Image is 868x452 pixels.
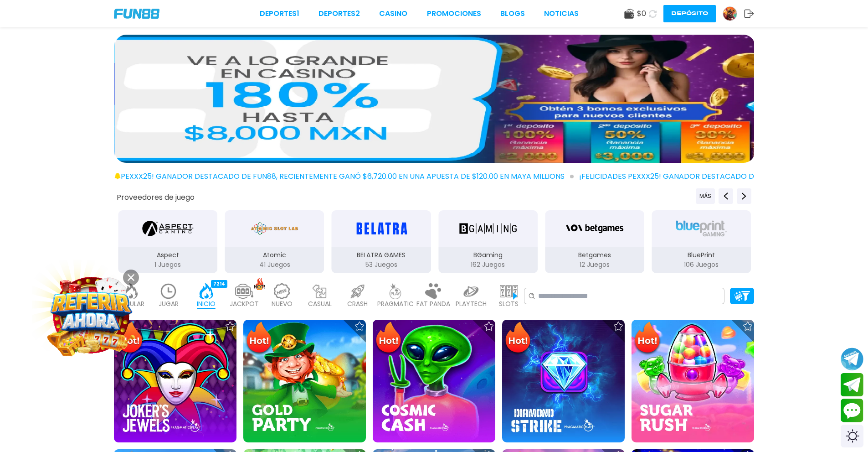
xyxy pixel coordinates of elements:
[723,6,744,21] a: Avatar
[632,321,662,356] img: Hot
[500,8,525,19] a: BLOGS
[249,216,300,241] img: Atomic
[272,299,293,309] p: NUEVO
[235,283,253,299] img: jackpot_light.webp
[841,347,863,371] button: Join telegram channel
[353,216,410,241] img: BELATRA GAMES
[197,299,216,309] p: INICIO
[459,216,517,241] img: BGaming
[142,216,193,241] img: Aspect
[332,260,431,270] p: 53 Juegos
[118,260,217,270] p: 1 Juegos
[117,192,195,202] button: Proveedores de juego
[696,188,715,204] button: Previous providers
[841,373,863,397] button: Join telegram
[379,8,407,19] a: CASINO
[377,299,414,309] p: PRAGMATIC
[386,283,405,299] img: pragmatic_light.webp
[648,209,755,274] button: BluePrint
[438,260,538,270] p: 162 Juegos
[632,320,754,442] img: Sugar Rush
[311,283,329,299] img: casual_light.webp
[544,8,579,19] a: NOTICIAS
[541,209,648,274] button: Betgames
[118,250,217,260] p: Aspect
[114,209,221,274] button: Aspect
[427,8,481,19] a: Promociones
[230,299,259,309] p: JACKPOT
[723,7,737,21] img: Avatar
[503,321,533,356] img: Hot
[545,250,644,260] p: Betgames
[308,299,332,309] p: CASUAL
[244,321,274,356] img: Hot
[416,299,450,309] p: FAT PANDA
[332,250,431,260] p: BELATRA GAMES
[545,260,644,270] p: 12 Juegos
[349,283,367,299] img: crash_light.webp
[254,278,265,290] img: hot
[328,209,435,274] button: BELATRA GAMES
[841,425,863,447] div: Switch theme
[637,8,646,19] span: $ 0
[243,320,366,442] img: Gold Party
[373,320,495,442] img: Cosmic Cash
[456,299,487,309] p: PLAYTECH
[72,171,574,182] span: ¡FELICIDADES pexxx25! GANADOR DESTACADO DE FUN88, RECIENTEMENTE GANÓ $6,720.00 EN UNA APUESTA DE ...
[424,283,442,299] img: fat_panda_light.webp
[841,399,863,422] button: Contact customer service
[318,8,360,19] a: Deportes2
[225,260,324,270] p: 41 Juegos
[114,320,236,442] img: Joker's Jewels
[159,283,178,299] img: recent_light.webp
[374,321,403,356] img: Hot
[500,283,518,299] img: slots_light.webp
[197,283,216,299] img: home_active.webp
[438,250,538,260] p: BGaming
[462,283,480,299] img: playtech_light.webp
[159,299,179,309] p: JUGAR
[499,299,519,309] p: SLOTS
[260,8,299,19] a: Deportes1
[737,188,751,204] button: Next providers
[347,299,368,309] p: CRASH
[221,209,328,274] button: Atomic
[273,283,291,299] img: new_light.webp
[719,188,733,204] button: Previous providers
[663,5,716,22] button: Depósito
[435,209,541,274] button: BGaming
[673,216,730,241] img: BluePrint
[502,320,625,442] img: Diamond Strike
[566,216,623,241] img: Betgames
[734,291,750,301] img: Platform Filter
[115,35,755,163] img: Casino Inicio Bonos 100%
[225,250,324,260] p: Atomic
[114,9,159,19] img: Company Logo
[652,260,751,270] p: 106 Juegos
[50,274,133,357] img: Image Link
[652,250,751,260] p: BluePrint
[211,280,227,288] div: 7214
